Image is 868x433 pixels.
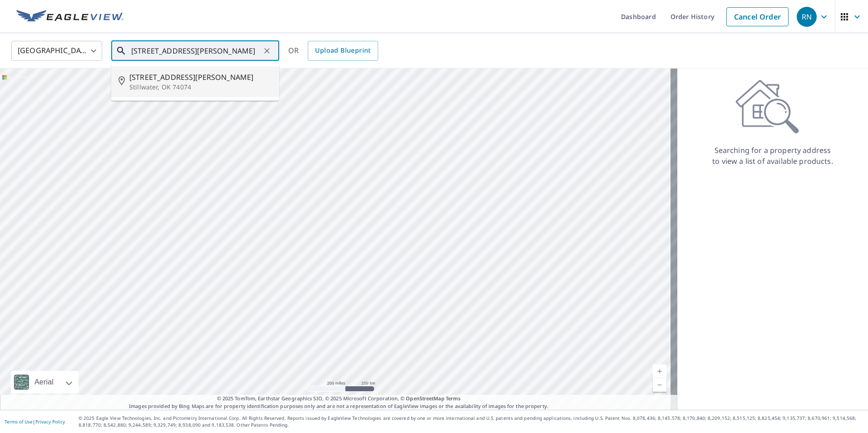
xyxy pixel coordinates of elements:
[446,395,461,402] a: Terms
[217,395,461,403] span: © 2025 TomTom, Earthstar Geographics SIO, © 2025 Microsoft Corporation, ©
[712,145,833,167] p: Searching for a property address to view a list of available products.
[35,418,65,425] a: Privacy Policy
[129,83,272,92] p: Stillwater, OK 74074
[308,41,378,61] a: Upload Blueprint
[129,72,272,83] span: [STREET_ADDRESS][PERSON_NAME]
[261,44,273,57] button: Clear
[16,10,123,24] img: EV Logo
[406,395,444,402] a: OpenStreetMap
[315,45,370,56] span: Upload Blueprint
[653,364,666,378] a: Current Level 5, Zoom In
[131,38,261,64] input: Search by address or latitude-longitude
[288,41,378,61] div: OR
[5,419,65,424] p: |
[653,378,666,392] a: Current Level 5, Zoom Out
[726,7,789,26] a: Cancel Order
[79,415,863,428] p: © 2025 Eagle View Technologies, Inc. and Pictometry International Corp. All Rights Reserved. Repo...
[11,371,79,394] div: Aerial
[797,7,817,27] div: RN
[5,418,33,425] a: Terms of Use
[11,38,102,64] div: [GEOGRAPHIC_DATA]
[32,371,56,394] div: Aerial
